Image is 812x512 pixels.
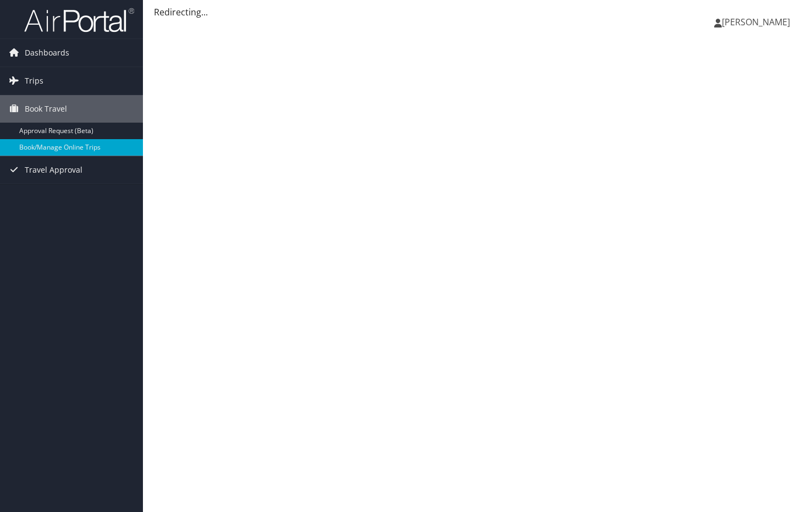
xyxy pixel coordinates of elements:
span: Travel Approval [25,156,82,184]
span: [PERSON_NAME] [722,16,790,28]
a: [PERSON_NAME] [714,5,801,38]
span: Dashboards [25,39,69,67]
img: airportal-logo.png [24,7,134,33]
span: Book Travel [25,95,67,123]
div: Redirecting... [154,5,801,19]
span: Trips [25,67,43,95]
